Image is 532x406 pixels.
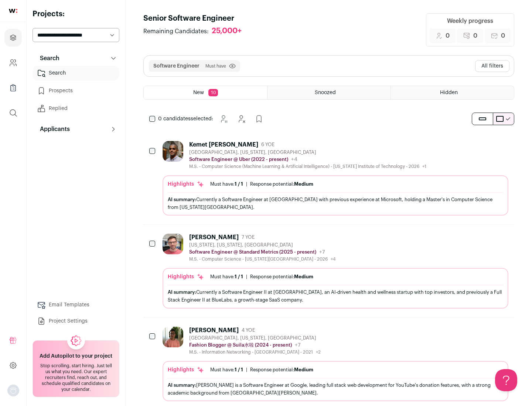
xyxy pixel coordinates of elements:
span: Snoozed [315,90,336,95]
a: Projects [4,29,22,47]
button: Snooze [216,111,231,126]
div: [PERSON_NAME] is a Software Engineer at Google, leading full stack web development for YouTube's ... [168,381,503,397]
a: Prospects [33,83,119,98]
span: 10 [208,89,218,96]
ul: | [210,367,313,373]
span: 0 [446,31,450,40]
a: Snoozed [267,86,391,99]
h1: Senior Software Engineer [143,13,249,24]
a: Project Settings [33,314,119,328]
div: Highlights [168,180,204,188]
a: Hidden [391,86,514,99]
div: Weekly progress [447,17,493,25]
iframe: Help Scout Beacon - Open [495,369,517,391]
div: Must have: [210,274,243,280]
span: 6 YOE [261,142,274,148]
h2: Add Autopilot to your project [40,352,112,360]
span: 0 [501,31,505,40]
span: New [193,90,204,95]
p: Fashion Blogger @ Suila水啦 (2024 - present) [189,342,292,348]
button: Applicants [33,122,119,137]
div: M.S. - Computer Science - [US_STATE][GEOGRAPHIC_DATA] - 2026 [189,256,336,262]
a: Replied [33,101,119,116]
ul: | [210,181,313,187]
div: Currently a Software Engineer at [GEOGRAPHIC_DATA] with previous experience at Microsoft, holding... [168,196,503,211]
span: Medium [294,182,313,186]
span: 7 YOE [242,234,255,240]
button: Hide [234,111,249,126]
img: 1d26598260d5d9f7a69202d59cf331847448e6cffe37083edaed4f8fc8795bfe [163,141,183,162]
button: Add to Prospects [252,111,266,126]
img: wellfound-shorthand-0d5821cbd27db2630d0214b213865d53afaa358527fdda9d0ea32b1df1b89c2c.svg [9,9,17,13]
span: selected: [158,115,213,123]
span: Medium [294,274,313,279]
div: Response potential: [250,367,313,373]
a: Kemet [PERSON_NAME] 6 YOE [GEOGRAPHIC_DATA], [US_STATE], [GEOGRAPHIC_DATA] Software Engineer @ Ub... [163,141,508,216]
a: Add Autopilot to your project Stop scrolling, start hiring. Just tell us what you need. Our exper... [33,340,119,397]
div: Highlights [168,273,204,281]
span: AI summary: [168,197,196,202]
p: Search [35,54,59,63]
p: Software Engineer @ Uber (2022 - present) [189,156,288,162]
div: Must have: [210,181,243,187]
span: 0 candidates [158,116,191,121]
div: Kemet [PERSON_NAME] [189,141,258,148]
div: Stop scrolling, start hiring. Just tell us what you need. Our expert recruiters find, reach out, ... [37,363,115,392]
div: 25,000+ [212,27,242,36]
div: Response potential: [250,181,313,187]
span: AI summary: [168,290,196,295]
div: [PERSON_NAME] [189,327,239,334]
span: AI summary: [168,383,196,388]
div: Highlights [168,366,204,374]
span: +1 [422,164,426,169]
h2: Projects: [33,9,119,19]
span: Must have [205,63,226,69]
span: +2 [316,350,321,354]
div: M.S. - Computer Science (Machine Learning & Artificial Intelligence) - [US_STATE] Institute of Te... [189,164,426,169]
div: [GEOGRAPHIC_DATA], [US_STATE], [GEOGRAPHIC_DATA] [189,335,321,341]
div: Must have: [210,367,243,373]
a: Company Lists [4,79,22,97]
p: Software Engineer @ Standard Metrics (2025 - present) [189,249,316,255]
a: [PERSON_NAME] 4 YOE [GEOGRAPHIC_DATA], [US_STATE], [GEOGRAPHIC_DATA] Fashion Blogger @ Suila水啦 (2... [163,327,508,401]
button: Search [33,51,119,66]
a: Email Templates [33,297,119,312]
span: 4 YOE [242,327,255,333]
span: +4 [331,257,336,261]
span: 1 / 1 [235,367,243,372]
span: Medium [294,367,313,372]
div: Response potential: [250,274,313,280]
a: Search [33,66,119,80]
span: 1 / 1 [235,274,243,279]
a: [PERSON_NAME] 7 YOE [US_STATE], [US_STATE], [GEOGRAPHIC_DATA] Software Engineer @ Standard Metric... [163,234,508,308]
img: 0fb184815f518ed3bcaf4f46c87e3bafcb34ea1ec747045ab451f3ffb05d485a [163,234,183,254]
button: All filters [475,60,509,72]
ul: | [210,274,313,280]
span: +4 [291,157,297,162]
div: [PERSON_NAME] [189,234,239,241]
div: [US_STATE], [US_STATE], [GEOGRAPHIC_DATA] [189,242,336,248]
p: Applicants [35,125,70,134]
span: Hidden [440,90,458,95]
span: +7 [295,343,301,348]
img: 322c244f3187aa81024ea13e08450523775794405435f85740c15dbe0cd0baab.jpg [163,327,183,347]
div: Currently a Software Engineer II at [GEOGRAPHIC_DATA], an AI-driven health and wellness startup w... [168,288,503,304]
span: 1 / 1 [235,182,243,186]
span: 0 [473,31,477,40]
a: Company and ATS Settings [4,54,22,72]
button: Software Engineer [153,62,199,70]
button: Open dropdown [7,385,19,396]
span: +7 [319,250,325,255]
div: M.S. - Information Networking - [GEOGRAPHIC_DATA] - 2021 [189,349,321,355]
span: Remaining Candidates: [143,27,209,36]
div: [GEOGRAPHIC_DATA], [US_STATE], [GEOGRAPHIC_DATA] [189,149,426,155]
img: nopic.png [7,385,19,396]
